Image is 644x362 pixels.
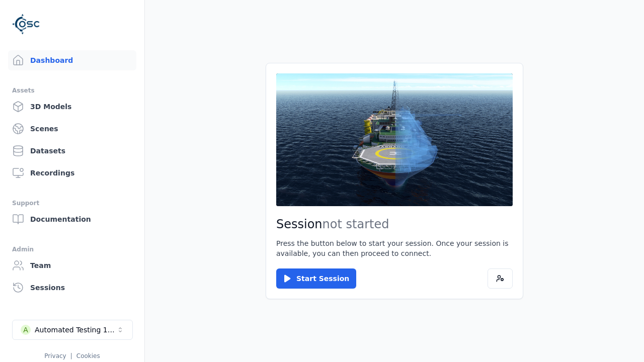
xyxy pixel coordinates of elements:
a: Privacy [44,352,66,359]
p: Press the button below to start your session. Once your session is available, you can then procee... [276,238,513,258]
span: | [70,352,72,359]
a: Sessions [8,278,136,298]
a: Cookies [76,352,100,359]
div: Automated Testing 1 - Playwright [35,325,116,335]
a: Recordings [8,163,136,183]
a: Documentation [8,209,136,229]
h2: Session [276,216,513,232]
img: Logo [12,10,40,38]
div: Admin [12,243,132,255]
a: Scenes [8,119,136,139]
a: 3D Models [8,97,136,117]
span: not started [323,217,389,231]
a: Team [8,255,136,276]
div: Assets [12,84,132,97]
div: A [21,325,31,335]
button: Start Session [276,268,356,289]
a: Dashboard [8,50,136,70]
div: Support [12,197,132,209]
a: Datasets [8,141,136,161]
button: Select a workspace [12,320,133,340]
